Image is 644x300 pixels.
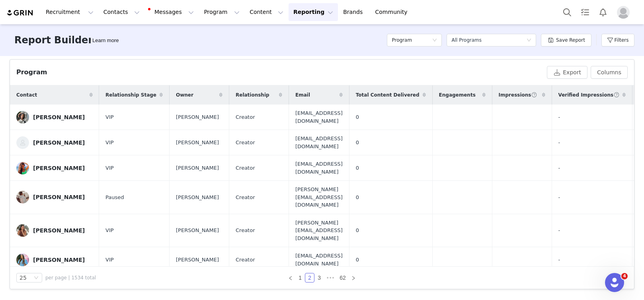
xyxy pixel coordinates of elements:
[371,3,416,21] a: Community
[558,3,576,21] button: Search
[324,273,337,283] li: Next 3 Pages
[16,111,93,124] a: [PERSON_NAME]
[236,164,255,172] span: Creator
[16,224,93,237] a: [PERSON_NAME]
[236,226,255,234] span: Creator
[295,219,343,242] span: [PERSON_NAME][EMAIL_ADDRESS][DOMAIN_NAME]
[236,139,255,147] span: Creator
[16,91,37,99] span: Contact
[176,113,219,121] span: [PERSON_NAME]
[612,6,638,19] button: Profile
[91,37,120,45] div: Tooltip anchor
[20,273,27,282] div: 25
[16,136,93,149] a: [PERSON_NAME]
[432,38,437,43] i: icon: down
[33,114,85,120] div: [PERSON_NAME]
[499,91,537,99] span: Impressions
[617,6,630,19] img: placeholder-profile.jpg
[392,34,412,46] h5: Program
[576,3,594,21] a: Tasks
[451,34,482,46] div: All Programs
[236,256,255,264] span: Creator
[33,194,85,200] div: [PERSON_NAME]
[176,164,219,172] span: [PERSON_NAME]
[295,186,343,209] span: [PERSON_NAME][EMAIL_ADDRESS][DOMAIN_NAME]
[315,273,324,282] a: 3
[605,273,624,292] iframe: Intercom live chat
[558,139,626,147] div: -
[286,273,295,283] li: Previous Page
[356,194,359,201] span: 0
[176,139,219,147] span: [PERSON_NAME]
[558,164,626,172] div: -
[351,276,356,281] i: icon: right
[33,139,85,146] div: [PERSON_NAME]
[314,273,324,283] li: 3
[105,226,114,234] span: VIP
[324,273,337,283] span: •••
[558,194,626,201] div: -
[356,256,359,264] span: 0
[105,91,156,99] span: Relationship Stage
[289,3,338,21] button: Reporting
[295,252,343,267] span: [EMAIL_ADDRESS][DOMAIN_NAME]
[356,139,359,147] span: 0
[6,9,34,17] img: grin logo
[338,3,370,21] a: Brands
[16,162,93,174] a: [PERSON_NAME]
[34,275,39,281] i: icon: down
[295,109,343,125] span: [EMAIL_ADDRESS][DOMAIN_NAME]
[356,91,420,99] span: Total Content Delivered
[288,276,293,281] i: icon: left
[16,162,29,174] img: fc1eca6b-77fd-468e-82d1-2b9bed22e069.jpg
[236,194,255,201] span: Creator
[199,3,244,21] button: Program
[236,113,255,121] span: Creator
[33,227,85,234] div: [PERSON_NAME]
[33,165,85,171] div: [PERSON_NAME]
[105,164,114,172] span: VIP
[105,113,114,121] span: VIP
[41,3,98,21] button: Recruitment
[558,91,620,99] span: Verified Impressions
[16,224,29,237] img: c9bdb54d-9a96-4fa5-a791-77f85f99b3ed.jpg
[547,66,587,79] button: Export
[295,91,310,99] span: Email
[337,273,348,282] a: 62
[176,194,219,201] span: [PERSON_NAME]
[621,273,628,279] span: 4
[296,273,304,282] a: 1
[236,91,269,99] span: Relationship
[176,256,219,264] span: [PERSON_NAME]
[356,226,359,234] span: 0
[356,164,359,172] span: 0
[541,34,591,46] button: Save Report
[591,66,628,79] button: Columns
[594,3,612,21] button: Notifications
[16,68,47,77] div: Program
[99,3,144,21] button: Contacts
[601,34,634,46] button: Filters
[16,111,29,124] img: ab5ed39a-9bea-4bbb-a00e-2bbd8647d445.jpg
[16,254,29,266] img: 5190b7b6-ac5a-4c73-982b-00fb4b9ebf8d.jpg
[558,256,626,264] div: -
[305,273,314,282] a: 2
[10,59,634,289] article: Program
[295,273,305,283] li: 1
[105,256,114,264] span: VIP
[16,254,93,266] a: [PERSON_NAME]
[295,160,343,176] span: [EMAIL_ADDRESS][DOMAIN_NAME]
[14,33,93,47] h3: Report Builder
[558,226,626,234] div: -
[295,135,343,150] span: [EMAIL_ADDRESS][DOMAIN_NAME]
[105,139,114,147] span: VIP
[356,113,359,121] span: 0
[558,113,626,121] div: -
[16,136,29,149] img: 3664528d-ad0e-4708-b732-b77652ab6aa4--s.jpg
[45,274,96,281] span: per page | 1534 total
[176,226,219,234] span: [PERSON_NAME]
[349,273,358,283] li: Next Page
[33,257,85,263] div: [PERSON_NAME]
[245,3,288,21] button: Content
